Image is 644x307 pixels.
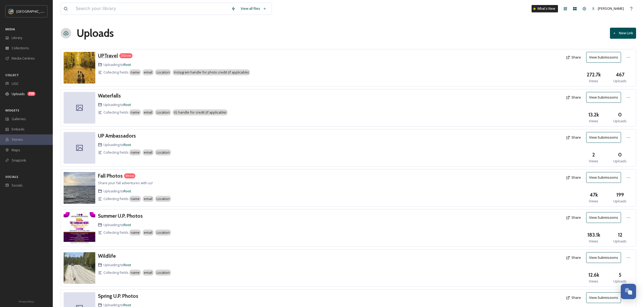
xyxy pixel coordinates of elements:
[157,150,170,155] span: Location
[124,142,131,147] a: Root
[563,52,584,62] button: Share
[157,70,170,75] span: Location
[5,108,19,112] span: WIDGETS
[98,213,143,219] h3: Summer U.P. Photos
[124,262,131,267] a: Root
[64,212,95,244] img: 0f872f6d-05f4-4d04-91e3-4172c55134ab.jpg
[157,196,170,201] span: Location
[586,92,621,103] button: View Submissions
[618,151,622,159] h3: 0
[563,293,584,303] button: Share
[98,252,116,260] a: Wildlife
[98,292,138,300] a: Spring U.P. Photos
[586,132,621,143] button: View Submissions
[131,230,140,235] span: name
[563,252,584,263] button: Share
[103,262,131,267] span: Uploading to
[586,52,624,63] a: View Submissions
[77,25,114,41] a: Uploads
[103,230,129,235] span: Collecting fields
[98,173,123,179] h3: Fall Photos
[64,172,95,204] img: 2e7b6ad3-e273-4c23-8b85-6afd20b41f7a.jpg
[103,189,131,194] span: Uploading to
[98,133,136,139] h3: UP Ambassadors
[5,175,18,179] span: SOCIALS
[563,212,584,223] button: Share
[590,191,598,199] h3: 47k
[588,111,599,119] h3: 13.2k
[587,231,600,239] h3: 183.1k
[124,62,131,67] a: Root
[613,279,627,284] span: Uploads
[103,222,131,227] span: Uploading to
[131,270,140,275] span: name
[610,28,636,38] button: New Link
[587,71,601,79] h3: 272.7k
[589,199,598,204] span: Views
[586,292,621,303] button: View Submissions
[613,239,627,244] span: Uploads
[174,110,226,115] span: IG handle for credit (if applicable)
[144,196,152,201] span: email
[563,92,584,103] button: Share
[589,279,598,284] span: Views
[98,181,153,185] span: Share your fall adventures with us!
[621,284,636,299] button: Open Chat
[19,300,34,303] span: Privacy Policy
[5,73,19,77] span: COLLECT
[613,199,627,204] span: Uploads
[12,56,35,61] span: Media Centres
[119,53,132,58] div: 292 new
[103,110,129,115] span: Collecting fields
[12,148,20,153] span: Maps
[98,52,118,59] h3: UPTravel
[12,91,25,96] span: Uploads
[19,298,34,304] a: Privacy Policy
[124,102,131,107] a: Root
[131,70,140,75] span: name
[124,222,131,227] a: Root
[12,116,26,121] span: Galleries
[586,172,621,183] button: View Submissions
[157,230,170,235] span: Location
[131,196,140,201] span: name
[103,196,129,201] span: Collecting fields
[98,132,136,140] a: UP Ambassadors
[12,35,22,40] span: Library
[12,158,26,163] span: SnapLink
[613,79,627,84] span: Uploads
[131,110,140,115] span: name
[144,270,152,275] span: email
[157,110,170,115] span: Location
[5,27,15,31] span: MEDIA
[144,70,152,75] span: email
[98,52,118,60] a: UPTravel
[586,252,621,263] button: View Submissions
[174,70,249,75] span: Instagram handle for photo credit (if applicable)
[27,92,35,96] div: 338
[103,102,131,107] span: Uploading to
[589,159,598,164] span: Views
[532,5,558,12] a: What's New
[238,3,269,14] div: View all files
[589,3,627,14] a: [PERSON_NAME]
[586,172,624,183] a: View Submissions
[98,172,123,180] a: Fall Photos
[8,9,14,14] img: Snapsea%20Profile.jpg
[563,172,584,183] button: Share
[598,6,624,11] span: [PERSON_NAME]
[144,110,152,115] span: email
[588,271,599,279] h3: 12.6k
[586,92,624,103] a: View Submissions
[586,52,621,63] button: View Submissions
[16,9,68,14] span: [GEOGRAPHIC_DATA][US_STATE]
[64,252,95,284] img: aba02ab7-c6fd-42cd-a43a-85578d12c522.jpg
[124,189,131,193] a: Root
[589,119,598,124] span: Views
